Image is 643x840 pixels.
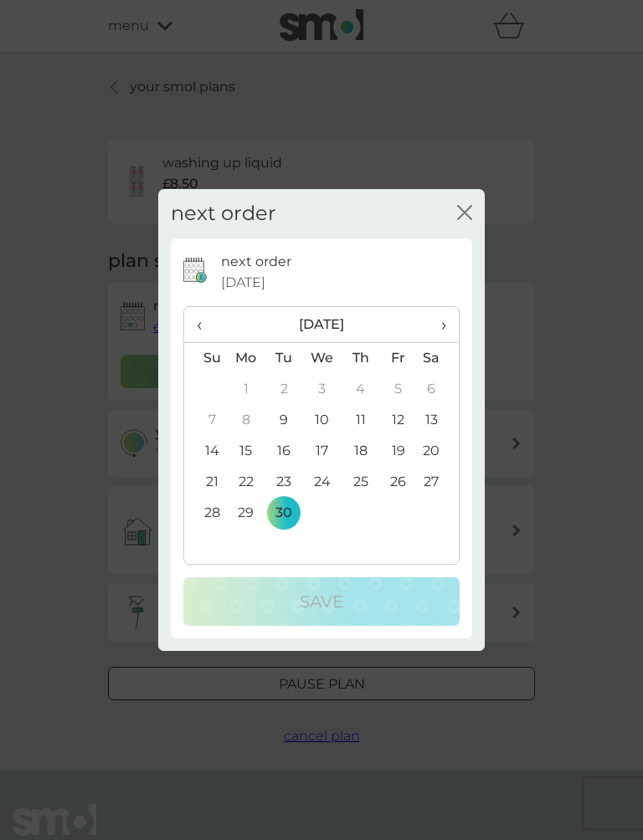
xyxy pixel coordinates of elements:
td: 9 [265,405,303,436]
th: Sa [417,342,459,374]
td: 4 [342,374,379,405]
td: 14 [184,436,227,467]
td: 5 [379,374,417,405]
button: Save [183,577,460,626]
td: 6 [417,374,459,405]
th: Su [184,342,227,374]
td: 8 [227,405,265,436]
td: 26 [379,467,417,498]
th: Mo [227,342,265,374]
td: 12 [379,405,417,436]
td: 17 [303,436,342,467]
th: Fr [379,342,417,374]
td: 18 [342,436,379,467]
td: 22 [227,467,265,498]
span: › [430,307,446,342]
th: Th [342,342,379,374]
td: 28 [184,498,227,529]
td: 24 [303,467,342,498]
td: 13 [417,405,459,436]
th: Tu [265,342,303,374]
h2: next order [171,202,276,226]
td: 23 [265,467,303,498]
td: 1 [227,374,265,405]
td: 25 [342,467,379,498]
td: 11 [342,405,379,436]
td: 30 [265,498,303,529]
td: 29 [227,498,265,529]
td: 16 [265,436,303,467]
th: We [303,342,342,374]
td: 27 [417,467,459,498]
span: [DATE] [221,272,265,294]
p: next order [221,251,291,273]
td: 20 [417,436,459,467]
td: 10 [303,405,342,436]
td: 15 [227,436,265,467]
td: 2 [265,374,303,405]
button: close [457,205,472,223]
td: 3 [303,374,342,405]
td: 21 [184,467,227,498]
p: Save [300,588,343,615]
td: 7 [184,405,227,436]
th: [DATE] [227,307,417,343]
td: 19 [379,436,417,467]
span: ‹ [197,307,214,342]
